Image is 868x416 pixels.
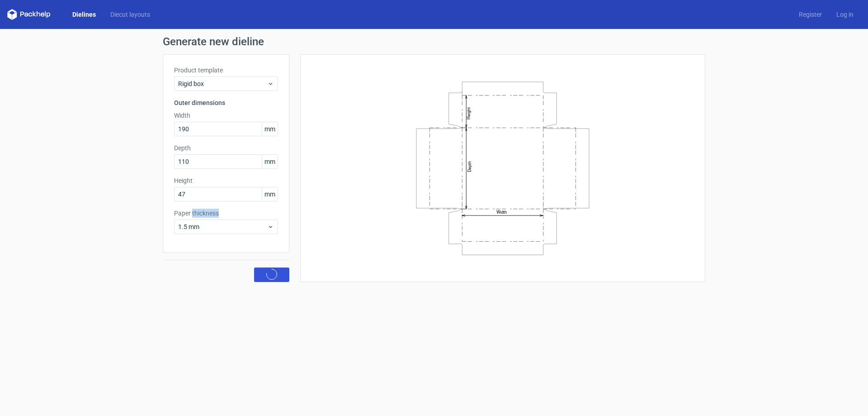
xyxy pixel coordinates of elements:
[178,79,267,88] span: Rigid box
[178,222,267,231] span: 1.5 mm
[792,10,829,19] a: Register
[496,210,507,215] text: Width
[174,209,278,218] label: Paper thickness
[174,98,278,107] h3: Outer dimensions
[174,66,278,75] label: Product template
[103,10,157,19] a: Diecut layouts
[65,10,103,19] a: Dielines
[262,155,278,168] span: mm
[174,176,278,185] label: Height
[467,161,472,172] text: Depth
[174,111,278,120] label: Width
[163,36,705,47] h1: Generate new dieline
[174,143,278,153] label: Depth
[466,107,471,119] text: Height
[262,122,278,136] span: mm
[829,10,861,19] a: Log in
[262,187,278,201] span: mm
